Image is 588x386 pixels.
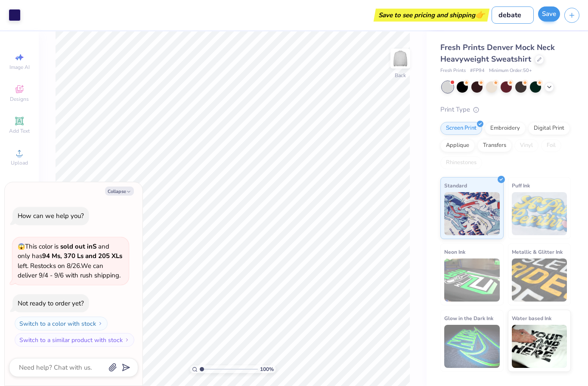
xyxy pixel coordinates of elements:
[15,333,134,347] button: Switch to a similar product with stock
[395,72,406,79] div: Back
[105,187,134,196] button: Collapse
[9,64,30,71] span: Image AI
[440,139,475,152] div: Applique
[18,212,84,220] div: How can we help you?
[512,258,567,302] img: Metallic & Glitter Ink
[538,6,560,22] button: Save
[440,156,482,169] div: Rhinestones
[528,122,570,135] div: Digital Print
[514,139,538,152] div: Vinyl
[440,42,555,64] span: Fresh Prints Denver Mock Neck Heavyweight Sweatshirt
[512,192,567,235] img: Puff Ink
[9,128,30,134] span: Add Text
[260,365,274,373] span: 100 %
[11,159,28,166] span: Upload
[512,325,567,368] img: Water based Ink
[512,181,530,190] span: Puff Ink
[10,96,29,103] span: Designs
[444,181,467,190] span: Standard
[512,314,551,323] span: Water based Ink
[18,299,84,308] div: Not ready to order yet?
[477,139,512,152] div: Transfers
[42,252,122,260] strong: 94 Ms, 370 Ls and 205 XLs
[475,9,485,20] span: 👉
[18,243,25,251] span: 😱
[440,122,482,135] div: Screen Print
[15,317,108,330] button: Switch to a color with stock
[444,247,465,256] span: Neon Ink
[392,50,409,67] img: Back
[444,325,500,368] img: Glow in the Dark Ink
[376,9,487,22] div: Save to see pricing and shipping
[440,105,571,115] div: Print Type
[470,67,485,75] span: # FP94
[489,67,532,75] span: Minimum Order: 50 +
[60,242,96,251] strong: sold out in S
[124,337,130,342] img: Switch to a similar product with stock
[440,67,466,75] span: Fresh Prints
[444,192,500,235] img: Standard
[444,314,493,323] span: Glow in the Dark Ink
[485,122,526,135] div: Embroidery
[444,258,500,302] img: Neon Ink
[541,139,561,152] div: Foil
[512,247,563,256] span: Metallic & Glitter Ink
[18,242,122,280] span: This color is and only has left . Restocks on 8/26. We can deliver 9/4 - 9/6 with rush shipping.
[98,321,103,326] img: Switch to a color with stock
[492,6,534,24] input: Untitled Design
